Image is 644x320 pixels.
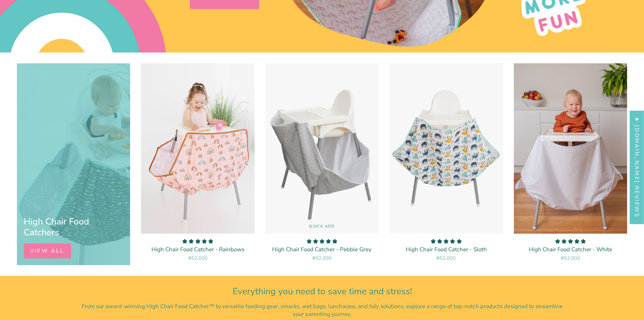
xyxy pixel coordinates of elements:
a: High Chair Food Catcher - Pebble Grey [272,239,372,262]
button: Quick add [265,219,379,234]
a: High Chair Food Catcher - Rainbows [141,63,254,234]
span: VIEW ALL [30,247,65,255]
strong: High Chair Food Catchers [24,215,89,238]
p: High Chair Food Catcher - Rainbows [148,246,247,254]
p: High Chair Food Catcher - Sloth [396,246,496,254]
a: High Chair Food Catcher - White [514,63,627,234]
p: From our award-winning High Chair Food Catcher™ to versatile feeding gear, smocks, wet bags, lunc... [81,302,563,318]
span: ₩52,000 [312,255,332,261]
a: VIEW ALL [24,243,71,258]
a: High Chair Food Catcher - White [521,239,620,262]
a: High Chair Food Catcher - Sloth [396,239,496,262]
span: ₩52,000 [436,255,456,261]
a: High Chair Food Catcher - Sloth [389,63,503,234]
p: High Chair Food Catcher - White [521,246,620,254]
a: High Chair Food Catcher - Rainbows [148,239,247,262]
span: ₩52,000 [561,255,580,261]
span: ₩52,000 [188,255,208,261]
p: High Chair Food Catcher - Pebble Grey [272,246,372,254]
h2: Everything you need to save time and stress! [81,286,563,297]
div: Click to open Judge.me floating reviews tab [630,110,644,224]
a: High Chair Food Catcher - Pebble Grey [265,63,379,234]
